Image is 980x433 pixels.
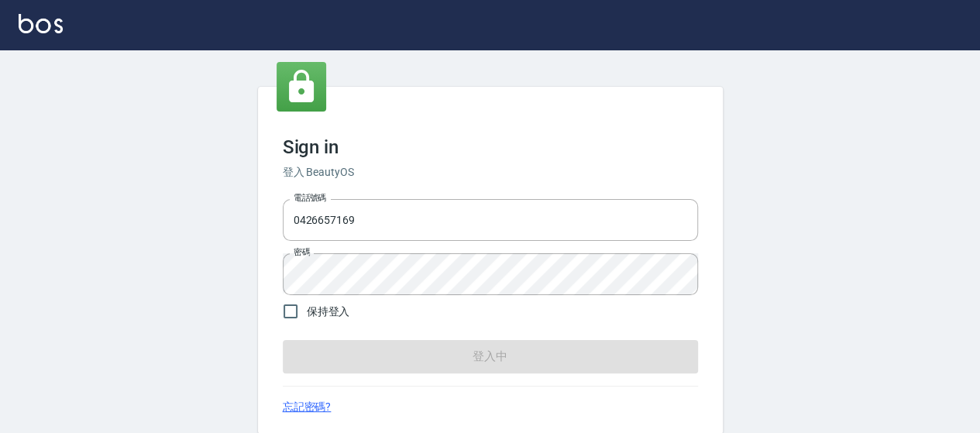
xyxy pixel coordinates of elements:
[283,164,698,180] h6: 登入 BeautyOS
[294,246,310,258] label: 密碼
[19,14,63,33] img: Logo
[307,304,350,320] span: 保持登入
[294,192,326,204] label: 電話號碼
[283,399,332,415] a: 忘記密碼?
[283,136,698,158] h3: Sign in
